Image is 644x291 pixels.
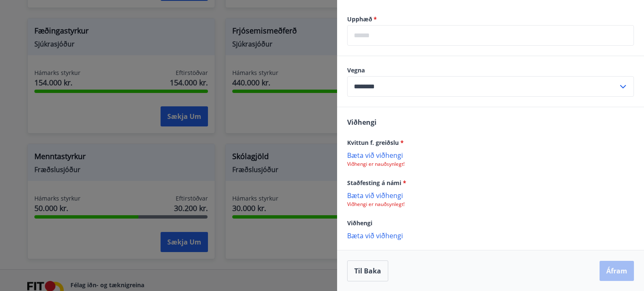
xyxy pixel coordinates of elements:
[347,66,634,75] label: Vegna
[347,139,404,147] span: Kvittun f. greiðslu
[347,201,634,208] p: Viðhengi er nauðsynlegt!
[347,219,372,227] span: Viðhengi
[347,161,634,167] p: Viðhengi er nauðsynlegt!
[347,151,634,159] p: Bæta við viðhengi
[347,15,634,23] label: Upphæð
[347,191,634,199] p: Bæta við viðhengi
[347,231,634,239] p: Bæta við viðhengi
[347,25,634,46] div: Upphæð
[347,118,377,127] span: Viðhengi
[347,179,406,187] span: Staðfesting á námi
[347,260,388,281] button: Til baka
